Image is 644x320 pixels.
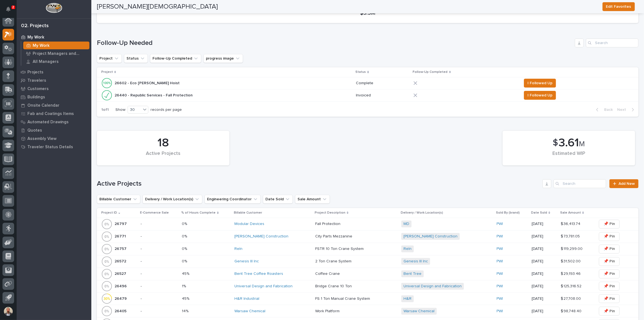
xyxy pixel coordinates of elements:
p: Billable Customer [234,210,262,216]
button: Status [124,54,148,63]
button: 📌 Pin [599,270,620,278]
tr: 2640526405 -14%14% Warsaw Chemical Work PlatformWork Platform Warsaw Chemical PWI [DATE]$ 98,748.... [97,305,638,318]
p: Project Managers and Engineers [33,51,87,56]
a: Bent Tree Coffee Roasters [234,272,283,276]
span: Next [617,107,629,112]
tr: 2677126771 -0%0% [PERSON_NAME] Construction City Parts MezzanineCity Parts Mezzanine [PERSON_NAME... [97,230,638,243]
a: Customers [17,85,91,93]
span: Back [601,107,613,112]
p: Show [115,107,125,112]
p: $ 73,781.05 [561,233,581,239]
p: E-Commerce Sale [140,210,169,216]
a: Buildings [17,93,91,101]
a: Genesis III Inc [404,259,428,264]
a: PWI [497,247,503,251]
p: 26602 - Eco [PERSON_NAME] Hoist [115,80,181,86]
tr: 26602 - Eco [PERSON_NAME] Hoist26602 - Eco [PERSON_NAME] Hoist CompleteI Followed Up [97,77,638,89]
a: PWI [497,272,503,276]
p: Date Sold [531,210,547,216]
p: [DATE] [532,296,556,301]
button: Back [592,107,615,112]
div: Estimated WIP [512,151,626,162]
a: Assembly View [17,134,91,143]
span: 📌 Pin [604,295,615,302]
p: 1% [182,283,187,289]
button: 📌 Pin [599,307,620,316]
span: 📌 Pin [604,233,615,240]
p: 0% [182,233,188,239]
p: Invoiced [356,93,409,98]
p: - [141,309,178,314]
p: Customers [27,86,49,91]
p: $ 29,193.46 [561,270,582,276]
a: Add New [609,179,638,188]
tr: 2675726757 -0%0% Reln FSTR 10 Ton Crane SystemFSTR 10 Ton Crane System Reln PWI [DATE]$ 119,299.0... [97,243,638,255]
p: - [141,272,178,276]
p: $ 119,299.00 [561,245,584,251]
tr: 2652726527 -45%45% Bent Tree Coffee Roasters Coffee CraneCoffee Crane Bent Tree PWI [DATE]$ 29,19... [97,268,638,280]
button: I Followed Up [524,79,556,88]
a: Warsaw Chemical [234,309,265,314]
p: Sold By (brand) [496,210,520,216]
p: 26572 [115,258,127,264]
button: Delivery / Work Location(s) [143,195,202,204]
p: 26771 [115,233,127,239]
span: Edit Favorites [606,3,631,10]
p: - [141,284,178,289]
button: users-avatar [2,306,14,317]
p: $ 125,316.52 [561,283,583,289]
span: I Followed Up [527,80,552,86]
div: Search [586,39,638,47]
a: [PERSON_NAME] Construction [404,234,457,239]
p: 26797 [115,221,128,226]
p: 0% [182,221,188,226]
p: Work Platform [315,308,341,314]
p: 45% [182,270,190,276]
div: Notifications2 [7,7,14,16]
a: My Work [21,42,91,49]
p: - [141,234,178,239]
a: Traveler Status Details [17,143,91,151]
p: $ 98,748.40 [561,308,583,314]
a: PWI [497,234,503,239]
span: 📌 Pin [604,245,615,252]
p: [DATE] [532,234,556,239]
p: [DATE] [532,259,556,264]
p: Automated Drawings [27,120,69,125]
a: Warsaw Chemical [404,309,434,314]
p: 26757 [115,245,128,251]
p: City Parts Mezzanine [315,233,353,239]
span: 📌 Pin [604,270,615,277]
p: - [141,259,178,264]
p: Sale Amount [560,210,581,216]
p: Buildings [27,95,45,100]
img: Workspace Logo [46,3,62,13]
a: Reln [404,247,412,251]
p: Travelers [27,78,46,83]
span: I Followed Up [527,92,552,99]
span: 📌 Pin [604,308,615,314]
button: Sale Amount [295,195,330,204]
p: $ 31,502.00 [561,258,582,264]
p: 26479 [115,295,128,301]
div: 30 [128,107,141,113]
p: Assembly View [27,136,56,141]
button: I Followed Up [524,91,556,100]
p: $ 27,708.00 [561,295,582,301]
a: My Work [17,33,91,41]
button: 📌 Pin [599,220,620,229]
p: 26496 [115,283,128,289]
button: Project [97,54,122,63]
p: Project Description [315,210,345,216]
a: Universal Design and Fabrication [234,284,293,289]
p: Fab and Coatings Items [27,111,74,116]
p: FS 1 Ton Manual Crane System [315,295,371,301]
button: Date Sold [263,195,293,204]
h1: Follow-Up Needed [97,39,573,47]
p: Project ID [101,210,117,216]
span: 📌 Pin [604,283,615,290]
p: Delivery / Work Location(s) [401,210,443,216]
button: Billable Customer [97,195,140,204]
p: - [141,247,178,251]
span: $ [553,138,558,148]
